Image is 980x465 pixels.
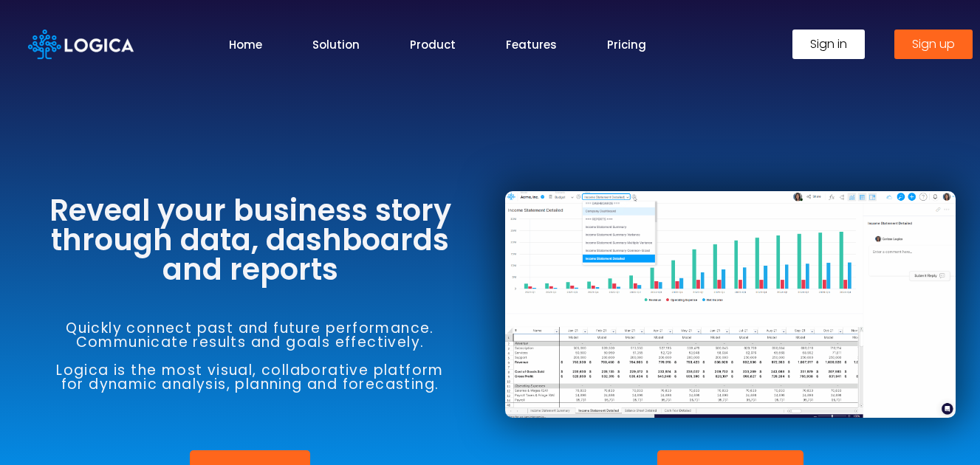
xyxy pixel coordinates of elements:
[410,36,456,53] a: Product
[506,36,557,53] a: Features
[25,321,476,391] h6: Quickly connect past and future performance. Communicate results and goals effectively. Logica is...
[792,30,865,59] a: Sign in
[894,30,973,59] a: Sign up
[810,38,847,50] span: Sign in
[912,38,955,50] span: Sign up
[229,36,262,53] a: Home
[28,30,134,59] img: Logica
[25,196,476,284] h3: Reveal your business story through data, dashboards and reports
[28,35,134,52] a: Logica
[607,36,646,53] a: Pricing
[312,36,360,53] a: Solution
